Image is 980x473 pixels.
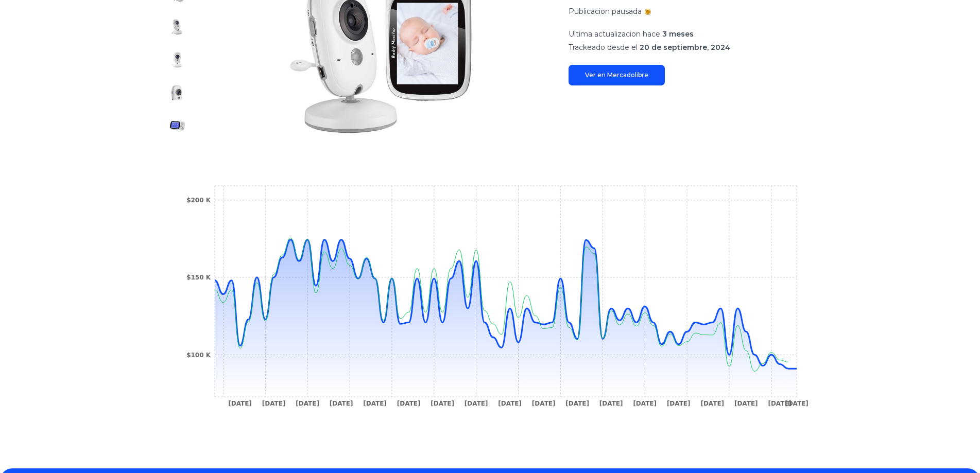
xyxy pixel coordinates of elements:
[363,400,387,407] tspan: [DATE]
[569,29,660,39] span: Ultima actualizacion hace
[186,274,211,281] tspan: $150 K
[569,65,665,85] a: Ver en Mercadolibre
[700,400,724,407] tspan: [DATE]
[531,400,555,407] tspan: [DATE]
[569,43,638,52] span: Trackeado desde el
[768,400,792,407] tspan: [DATE]
[169,84,185,101] img: Baby Call Gadnic con Cámara Visión Nocturna a Color 3,2" Temperatura Ambiente
[262,400,285,407] tspan: [DATE]
[785,400,809,407] tspan: [DATE]
[666,400,690,407] tspan: [DATE]
[599,400,623,407] tspan: [DATE]
[397,400,420,407] tspan: [DATE]
[169,19,185,35] img: Baby Call Gadnic con Cámara Visión Nocturna a Color 3,2" Temperatura Ambiente
[464,400,488,407] tspan: [DATE]
[498,400,522,407] tspan: [DATE]
[662,29,694,39] span: 3 meses
[186,197,211,204] tspan: $200 K
[296,400,319,407] tspan: [DATE]
[633,400,657,407] tspan: [DATE]
[569,6,642,16] p: Publicacion pausada
[329,400,353,407] tspan: [DATE]
[431,400,454,407] tspan: [DATE]
[169,117,185,134] img: Baby Call Gadnic con Cámara Visión Nocturna a Color 3,2" Temperatura Ambiente
[565,400,589,407] tspan: [DATE]
[186,352,211,359] tspan: $100 K
[640,43,730,52] span: 20 de septiembre, 2024
[228,400,252,407] tspan: [DATE]
[169,51,185,68] img: Baby Call Gadnic con Cámara Visión Nocturna a Color 3,2" Temperatura Ambiente
[734,400,758,407] tspan: [DATE]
